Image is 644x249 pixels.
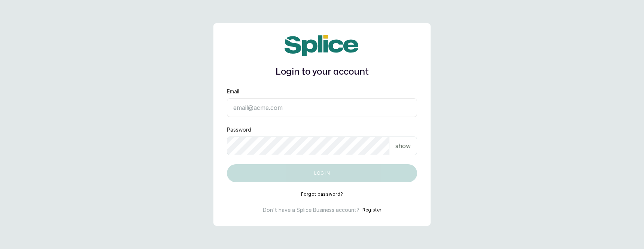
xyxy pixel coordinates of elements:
[227,126,251,133] label: Password
[362,206,381,214] button: Register
[395,141,411,150] p: show
[301,191,343,197] button: Forgot password?
[227,164,417,182] button: Log in
[227,88,239,95] label: Email
[227,65,417,79] h1: Login to your account
[263,206,359,214] p: Don't have a Splice Business account?
[227,98,417,117] input: email@acme.com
